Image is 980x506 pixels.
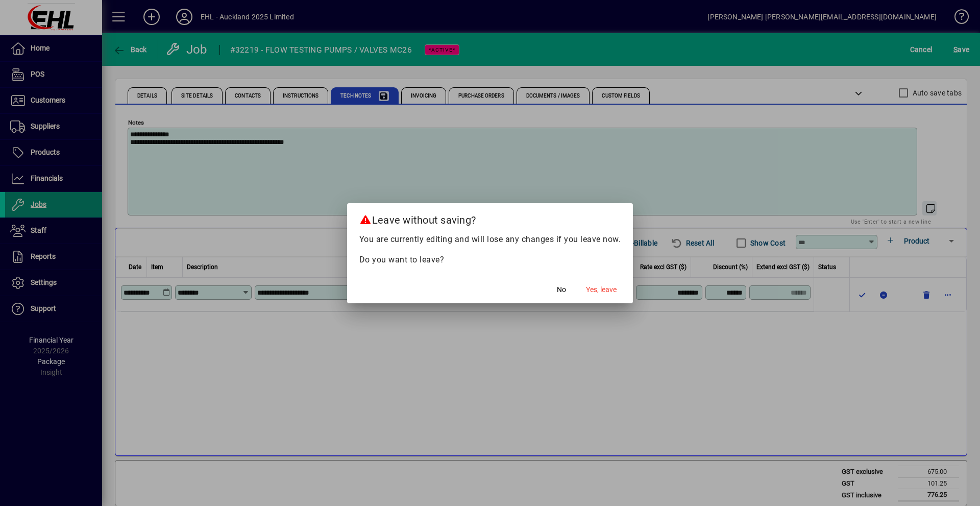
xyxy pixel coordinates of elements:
[557,284,566,295] span: No
[359,233,621,246] p: You are currently editing and will lose any changes if you leave now.
[586,284,617,295] span: Yes, leave
[347,203,633,233] h2: Leave without saving?
[582,281,621,299] button: Yes, leave
[359,254,621,266] p: Do you want to leave?
[545,281,578,299] button: No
